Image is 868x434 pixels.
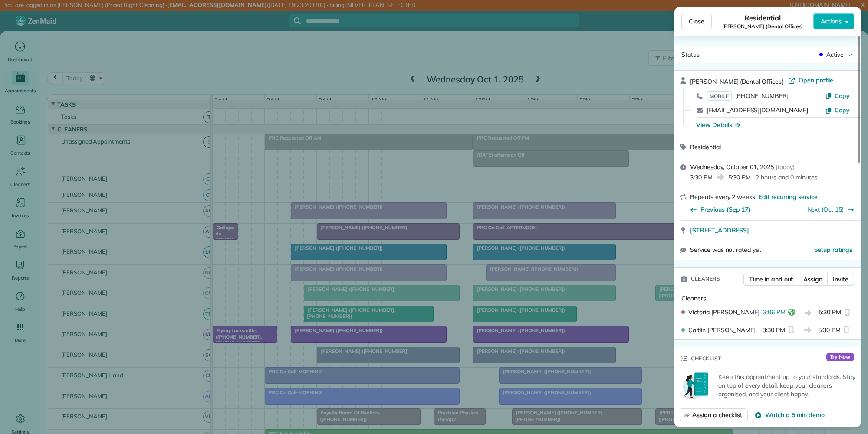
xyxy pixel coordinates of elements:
[692,411,742,419] span: Assign a checklist
[765,411,824,419] span: Watch a 5 min demo
[728,173,751,182] span: 5:30 PM
[681,13,712,29] button: Close
[821,17,842,26] span: Actions
[803,275,822,284] span: Assign
[835,106,850,114] span: Copy
[744,13,781,23] span: Residential
[681,51,700,59] span: Status
[690,78,783,85] span: [PERSON_NAME] (Dental Offices)
[690,245,761,255] span: Service was not rated yet
[825,106,850,114] button: Copy
[783,78,788,85] span: ·
[759,193,818,201] span: Edit recurring service
[814,246,853,254] span: Setup ratings
[756,173,817,182] p: 2 hours and 0 minutes
[690,173,713,182] span: 3:30 PM
[722,23,803,30] span: [PERSON_NAME] (Dental Offices)
[807,205,855,214] button: Next (Oct 15)
[825,91,850,100] button: Copy
[691,354,721,363] span: Checklist
[819,308,841,319] span: 5:30 PM
[707,106,808,114] a: [EMAIL_ADDRESS][DOMAIN_NAME]
[688,326,756,334] span: Caitlin [PERSON_NAME]
[814,245,853,254] button: Setup ratings
[690,226,856,235] a: [STREET_ADDRESS]
[696,121,740,129] button: View Details
[680,408,748,421] button: Assign a checklist
[691,274,720,283] span: Cleaners
[833,275,848,284] span: Invite
[707,91,789,100] a: MOBILE[PHONE_NUMBER]
[755,411,824,419] button: Watch a 5 min demo
[690,143,721,151] span: Residential
[690,205,750,214] button: Previous (Sep 17)
[743,273,799,286] button: Time in and out
[690,226,749,235] span: [STREET_ADDRESS]
[735,92,789,100] span: [PHONE_NUMBER]
[689,17,704,26] span: Close
[807,206,844,213] a: Next (Oct 15)
[799,76,834,85] span: Open profile
[835,92,850,100] span: Copy
[826,50,844,59] span: Active
[818,326,841,334] span: 5:30 PM
[707,91,732,101] span: MOBILE
[749,275,793,284] span: Time in and out
[788,76,834,85] a: Open profile
[763,308,786,319] span: 3:06 PM
[688,308,759,317] span: Victoria [PERSON_NAME]
[776,163,795,171] span: ( today )
[681,294,706,302] span: Cleaners
[690,193,755,201] span: Repeats every 2 weeks
[827,273,854,286] button: Invite
[700,205,750,214] span: Previous (Sep 17)
[826,353,854,362] span: Try Now
[690,163,774,171] span: Wednesday, October 01, 2025
[798,273,828,286] button: Assign
[763,326,785,334] span: 3:30 PM
[718,372,856,398] p: Keep this appointment up to your standards. Stay on top of every detail, keep your cleaners organ...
